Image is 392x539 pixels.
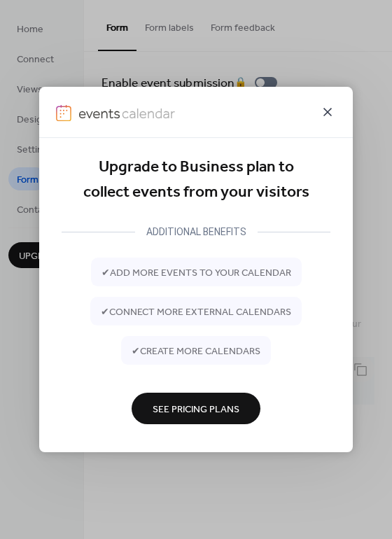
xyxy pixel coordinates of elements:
div: Upgrade to Business plan to collect events from your visitors [62,155,330,206]
div: ADDITIONAL BENEFITS [135,223,258,240]
button: See Pricing Plans [132,393,260,424]
span: ✔ create more calendars [132,344,260,358]
img: logo-icon [56,105,71,122]
img: logo-type [78,105,175,122]
span: ✔ add more events to your calendar [101,265,291,280]
span: ✔ connect more external calendars [101,304,291,319]
span: See Pricing Plans [153,402,239,416]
